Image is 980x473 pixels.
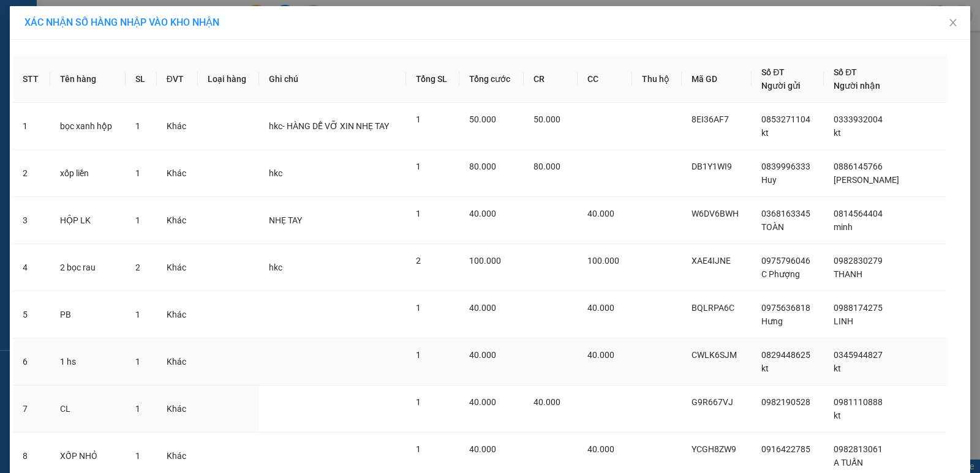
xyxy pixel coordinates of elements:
span: XÁC NHẬN SỐ HÀNG NHẬP VÀO KHO NHẬN [24,17,219,28]
td: 2 [13,150,50,197]
span: 0829448625 [761,350,810,360]
td: 7 [13,385,50,433]
th: STT [13,56,50,103]
span: kt [834,363,841,373]
span: hkc [269,168,282,178]
span: 80.000 [469,162,496,171]
span: 1 [135,451,140,461]
span: hkc- HÀNG DỄ VỠ XIN NHẸ TAY [269,121,389,131]
span: Số ĐT [761,67,785,77]
span: 40.000 [587,209,614,218]
span: 0345944827 [834,350,883,360]
td: 5 [13,291,50,338]
span: 1 [416,162,421,171]
th: SL [126,56,157,103]
span: 1 [416,114,421,124]
span: 0839996333 [761,162,810,171]
td: PB [50,291,126,338]
td: 4 [13,244,50,291]
th: Tên hàng [50,56,126,103]
span: XAE4IJNE [692,256,731,266]
span: 0886145766 [834,162,883,171]
td: Khác [157,244,198,291]
td: 6 [13,338,50,385]
span: kt [834,128,841,138]
span: 1 [135,168,140,178]
span: Hưng [761,316,783,326]
span: 40.000 [587,350,614,360]
span: 50.000 [533,114,560,124]
span: C Phượng [761,269,800,279]
span: 40.000 [469,444,496,454]
button: Close [936,6,970,40]
td: Khác [157,197,198,244]
span: 0853271104 [761,114,810,124]
th: Loại hàng [198,56,259,103]
span: Người gửi [761,81,801,91]
th: CR [524,56,578,103]
th: Ghi chú [259,56,406,103]
span: 2 [416,256,421,266]
span: kt [761,128,769,138]
span: YCGH8ZW9 [692,444,736,454]
span: 50.000 [469,114,496,124]
span: close [948,18,958,28]
td: Khác [157,291,198,338]
td: 2 bọc rau [50,244,126,291]
th: Mã GD [682,56,752,103]
td: xốp liền [50,150,126,197]
span: 1 [416,397,421,407]
th: Thu hộ [632,56,682,103]
td: 1 hs [50,338,126,385]
span: DB1Y1WI9 [692,162,732,171]
td: 3 [13,197,50,244]
span: Người nhận [834,81,880,91]
span: 40.000 [587,444,614,454]
span: 0981110888 [834,397,883,407]
th: Tổng SL [406,56,459,103]
span: CWLK6SJM [692,350,737,360]
span: 1 [135,215,140,225]
span: 0368163345 [761,209,810,218]
span: A TUẤN [834,458,863,467]
span: 40.000 [533,397,560,407]
span: 0975636818 [761,303,810,313]
td: bọc xanh hộp [50,103,126,150]
span: W6DV6BWH [692,209,739,218]
span: 1 [135,404,140,414]
span: 40.000 [469,209,496,218]
span: 100.000 [587,256,619,266]
span: THANH [834,269,862,279]
span: [PERSON_NAME] [834,175,899,185]
span: 1 [416,303,421,313]
span: 40.000 [587,303,614,313]
span: 0982813061 [834,444,883,454]
span: 0982190528 [761,397,810,407]
span: kt [834,411,841,420]
span: 1 [135,310,140,319]
th: Tổng cước [459,56,523,103]
span: TOÀN [761,222,784,232]
span: 0975796046 [761,256,810,266]
span: 0814564404 [834,209,883,218]
span: 1 [135,357,140,367]
span: 0982830279 [834,256,883,266]
td: Khác [157,103,198,150]
span: Số ĐT [834,67,857,77]
span: 40.000 [469,397,496,407]
span: NHẸ TAY [269,215,302,225]
span: 0916422785 [761,444,810,454]
td: CL [50,385,126,433]
span: Huy [761,175,777,185]
th: ĐVT [157,56,198,103]
span: 8EI36AF7 [692,114,729,124]
span: hkc [269,263,282,272]
span: 1 [416,444,421,454]
span: 40.000 [469,350,496,360]
th: CC [578,56,631,103]
span: 1 [416,209,421,218]
span: 2 [135,263,140,272]
span: 0333932004 [834,114,883,124]
span: 80.000 [533,162,560,171]
span: 0988174275 [834,303,883,313]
